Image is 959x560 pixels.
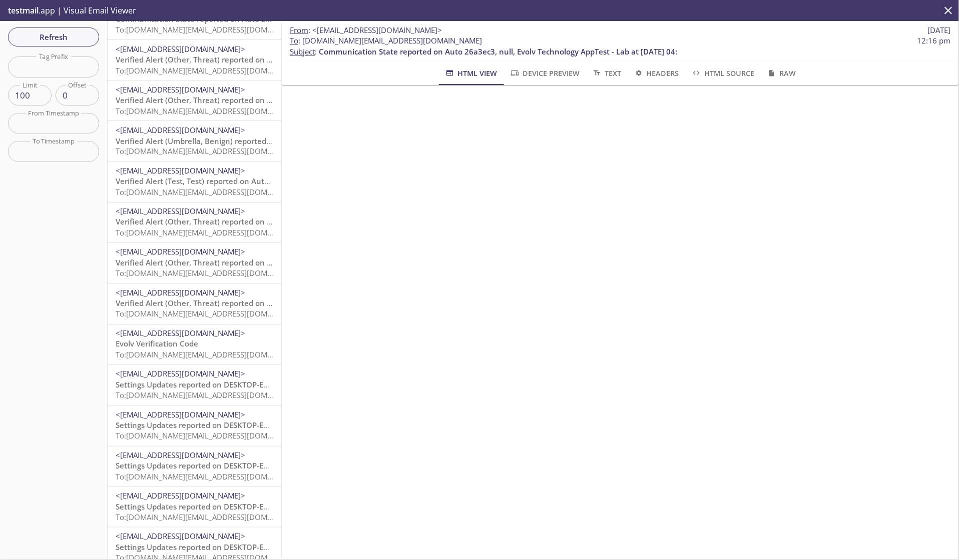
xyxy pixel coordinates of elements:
[444,67,497,79] span: HTML View
[108,487,281,527] div: <[EMAIL_ADDRESS][DOMAIN_NAME]>Settings Updates reported on DESKTOP-EAVHVPO, HQ, Evolv Technology ...
[116,187,306,197] span: To: [DOMAIN_NAME][EMAIL_ADDRESS][DOMAIN_NAME]
[290,46,315,56] span: Subject
[928,25,951,35] span: [DATE]
[116,339,198,349] span: Evolv Verification Code
[116,512,306,522] span: To: [DOMAIN_NAME][EMAIL_ADDRESS][DOMAIN_NAME]
[116,450,245,460] span: <[EMAIL_ADDRESS][DOMAIN_NAME]>
[116,258,317,268] span: Verified Alert (Other, Threat) reported on Auto 26a3ec3
[691,67,754,79] span: HTML Source
[116,54,317,64] span: Verified Alert (Other, Threat) reported on Auto 26a3ec3
[108,324,281,364] div: <[EMAIL_ADDRESS][DOMAIN_NAME]>Evolv Verification CodeTo:[DOMAIN_NAME][EMAIL_ADDRESS][DOMAIN_NAME]
[116,166,245,176] span: <[EMAIL_ADDRESS][DOMAIN_NAME]>
[116,228,306,238] span: To: [DOMAIN_NAME][EMAIL_ADDRESS][DOMAIN_NAME]
[116,136,330,146] span: Verified Alert (Umbrella, Benign) reported on Auto 26a3ec3
[116,350,306,360] span: To: [DOMAIN_NAME][EMAIL_ADDRESS][DOMAIN_NAME]
[290,35,482,46] span: : [DOMAIN_NAME][EMAIL_ADDRESS][DOMAIN_NAME]
[116,491,245,501] span: <[EMAIL_ADDRESS][DOMAIN_NAME]>
[108,365,281,405] div: <[EMAIL_ADDRESS][DOMAIN_NAME]>Settings Updates reported on DESKTOP-EAVHVPO, HQ, Evolv Technology ...
[116,288,245,298] span: <[EMAIL_ADDRESS][DOMAIN_NAME]>
[116,125,245,135] span: <[EMAIL_ADDRESS][DOMAIN_NAME]>
[290,25,442,35] span: :
[592,67,621,79] span: Text
[116,328,245,338] span: <[EMAIL_ADDRESS][DOMAIN_NAME]>
[290,35,951,57] p: :
[116,369,245,379] span: <[EMAIL_ADDRESS][DOMAIN_NAME]>
[116,309,306,319] span: To: [DOMAIN_NAME][EMAIL_ADDRESS][DOMAIN_NAME]
[116,268,306,278] span: To: [DOMAIN_NAME][EMAIL_ADDRESS][DOMAIN_NAME]
[108,446,281,486] div: <[EMAIL_ADDRESS][DOMAIN_NAME]>Settings Updates reported on DESKTOP-EAVHVPO, HQ, Evolv Technology ...
[116,472,306,482] span: To: [DOMAIN_NAME][EMAIL_ADDRESS][DOMAIN_NAME]
[510,67,580,79] span: Device Preview
[116,176,301,186] span: Verified Alert (Test, Test) reported on Auto 26a3ec3
[116,106,306,116] span: To: [DOMAIN_NAME][EMAIL_ADDRESS][DOMAIN_NAME]
[290,25,308,35] span: From
[116,146,306,156] span: To: [DOMAIN_NAME][EMAIL_ADDRESS][DOMAIN_NAME]
[108,40,281,80] div: <[EMAIL_ADDRESS][DOMAIN_NAME]>Verified Alert (Other, Threat) reported on Auto 26a3ec3To:[DOMAIN_N...
[108,284,281,324] div: <[EMAIL_ADDRESS][DOMAIN_NAME]>Verified Alert (Other, Threat) reported on Auto 26a3ec3To:[DOMAIN_N...
[108,80,281,120] div: <[EMAIL_ADDRESS][DOMAIN_NAME]>Verified Alert (Other, Threat) reported on Auto 26a3ec3To:[DOMAIN_N...
[108,121,281,161] div: <[EMAIL_ADDRESS][DOMAIN_NAME]>Verified Alert (Umbrella, Benign) reported on Auto 26a3ec3To:[DOMAI...
[116,420,482,430] span: Settings Updates reported on DESKTOP-EAVHVPO, HQ, Evolv Technology AppTest - Lab at [DATE] 04:10
[8,27,99,46] button: Refresh
[116,410,245,420] span: <[EMAIL_ADDRESS][DOMAIN_NAME]>
[116,380,482,390] span: Settings Updates reported on DESKTOP-EAVHVPO, HQ, Evolv Technology AppTest - Lab at [DATE] 04:10
[116,298,317,308] span: Verified Alert (Other, Threat) reported on Auto 26a3ec3
[116,542,482,552] span: Settings Updates reported on DESKTOP-EAVHVPO, HQ, Evolv Technology AppTest - Lab at [DATE] 04:10
[116,95,317,105] span: Verified Alert (Other, Threat) reported on Auto 26a3ec3
[116,461,482,471] span: Settings Updates reported on DESKTOP-EAVHVPO, HQ, Evolv Technology AppTest - Lab at [DATE] 04:10
[116,431,306,441] span: To: [DOMAIN_NAME][EMAIL_ADDRESS][DOMAIN_NAME]
[108,162,281,202] div: <[EMAIL_ADDRESS][DOMAIN_NAME]>Verified Alert (Test, Test) reported on Auto 26a3ec3To:[DOMAIN_NAME...
[116,65,306,75] span: To: [DOMAIN_NAME][EMAIL_ADDRESS][DOMAIN_NAME]
[16,30,91,43] span: Refresh
[116,502,482,512] span: Settings Updates reported on DESKTOP-EAVHVPO, HQ, Evolv Technology AppTest - Lab at [DATE] 04:10
[116,44,245,54] span: <[EMAIL_ADDRESS][DOMAIN_NAME]>
[116,84,245,94] span: <[EMAIL_ADDRESS][DOMAIN_NAME]>
[634,67,679,79] span: Headers
[290,35,298,45] span: To
[116,390,306,400] span: To: [DOMAIN_NAME][EMAIL_ADDRESS][DOMAIN_NAME]
[917,35,951,46] span: 12:16 pm
[116,14,474,24] span: Communication State reported on Auto 26a3ec3, null, Evolv Technology AppTest - Lab at [DATE] 04:
[312,25,442,35] span: <[EMAIL_ADDRESS][DOMAIN_NAME]>
[116,247,245,257] span: <[EMAIL_ADDRESS][DOMAIN_NAME]>
[766,67,796,79] span: Raw
[108,202,281,242] div: <[EMAIL_ADDRESS][DOMAIN_NAME]>Verified Alert (Other, Threat) reported on Auto 26a3ec3To:[DOMAIN_N...
[319,46,677,56] span: Communication State reported on Auto 26a3ec3, null, Evolv Technology AppTest - Lab at [DATE] 04:
[108,243,281,283] div: <[EMAIL_ADDRESS][DOMAIN_NAME]>Verified Alert (Other, Threat) reported on Auto 26a3ec3To:[DOMAIN_N...
[116,206,245,216] span: <[EMAIL_ADDRESS][DOMAIN_NAME]>
[116,217,317,227] span: Verified Alert (Other, Threat) reported on Auto 26a3ec3
[116,24,306,34] span: To: [DOMAIN_NAME][EMAIL_ADDRESS][DOMAIN_NAME]
[116,531,245,541] span: <[EMAIL_ADDRESS][DOMAIN_NAME]>
[8,5,39,16] span: testmail
[108,406,281,446] div: <[EMAIL_ADDRESS][DOMAIN_NAME]>Settings Updates reported on DESKTOP-EAVHVPO, HQ, Evolv Technology ...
